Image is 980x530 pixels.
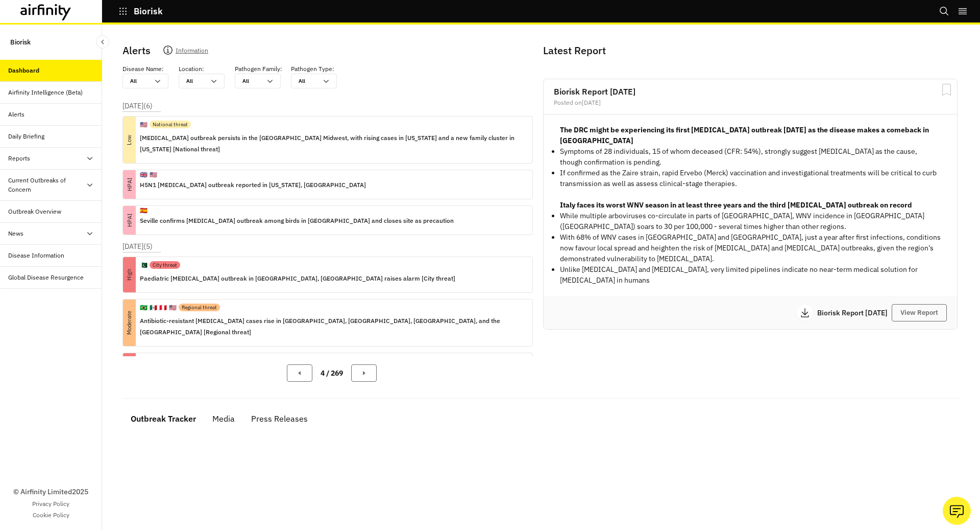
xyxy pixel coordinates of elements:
[560,264,941,286] p: Unlike [MEDICAL_DATA] and [MEDICAL_DATA], very limited pipelines indicate no near-term medical so...
[554,100,947,106] div: Posted on [DATE]
[560,125,929,145] strong: The DRC might be experiencing its first [MEDICAL_DATA] outbreak [DATE] as the disease makes a com...
[140,132,524,155] p: [MEDICAL_DATA] outbreak persists in the [GEOGRAPHIC_DATA] Midwest, with rising cases in [US_STATE...
[106,133,153,146] p: Low
[560,211,941,232] p: While multiple arboviruses co-circulate in parts of [GEOGRAPHIC_DATA], WNV incidence in [GEOGRAPH...
[140,261,148,270] p: 🇵🇰
[150,170,157,179] p: 🇺🇸
[140,170,148,179] p: 🇬🇧
[118,3,163,20] button: Biorisk
[112,268,147,281] p: High
[150,303,157,312] p: 🇲🇽
[176,45,208,59] p: Information
[32,499,69,509] a: Privacy Policy
[560,200,912,210] strong: Italy faces its worst WNV season in at least three years and the third [MEDICAL_DATA] outbreak on...
[8,176,86,194] div: Current Outbreaks of Concern
[943,497,971,525] button: Ask our analysts
[179,64,204,74] p: Location :
[134,7,163,16] p: Biorisk
[8,88,83,97] div: Airfinity Intelligence (Beta)
[122,43,151,58] p: Alerts
[153,261,177,269] p: City threat
[140,206,148,215] p: 🇪🇸
[8,273,84,282] div: Global Disease Resurgence
[235,64,282,74] p: Pathogen Family :
[115,214,144,227] p: HPAI
[13,487,88,497] p: © Airfinity Limited 2025
[8,207,61,216] div: Outbreak Overview
[212,411,235,426] div: Media
[96,35,109,49] button: Close Sidebar
[543,43,955,58] p: Latest Report
[8,66,39,75] div: Dashboard
[122,64,164,74] p: Disease Name :
[8,251,64,260] div: Disease Information
[122,101,153,111] p: [DATE] ( 6 )
[321,368,343,379] p: 4 / 269
[291,64,334,74] p: Pathogen Type :
[140,215,454,226] p: Seville confirms [MEDICAL_DATA] outbreak among birds in [GEOGRAPHIC_DATA] and closes site as prec...
[8,154,30,163] div: Reports
[892,304,947,321] button: View Report
[8,229,23,238] div: News
[560,168,941,189] p: If confirmed as the Zaire strain, rapid Ervebo (Merck) vaccination and investigational treatments...
[153,121,188,128] p: National threat
[115,178,144,191] p: HPAI
[140,179,366,191] p: H5N1 [MEDICAL_DATA] outbreak reported in [US_STATE], [GEOGRAPHIC_DATA]
[817,309,892,316] p: Biorisk Report [DATE]
[8,110,24,119] div: Alerts
[159,303,167,312] p: 🇵🇪
[140,303,148,312] p: 🇧🇷
[560,232,941,264] p: With 68% of WNV cases in [GEOGRAPHIC_DATA] and [GEOGRAPHIC_DATA], just a year after first infecti...
[287,364,312,382] button: Previous Page
[33,511,69,520] a: Cookie Policy
[140,315,524,338] p: Antibiotic-resistant [MEDICAL_DATA] cases rise in [GEOGRAPHIC_DATA], [GEOGRAPHIC_DATA], [GEOGRAPH...
[122,241,153,252] p: [DATE] ( 5 )
[940,83,953,96] svg: Bookmark Report
[169,303,177,312] p: 🇺🇸
[939,3,949,20] button: Search
[131,411,196,426] div: Outbreak Tracker
[140,273,455,284] p: Paediatric [MEDICAL_DATA] outbreak in [GEOGRAPHIC_DATA], [GEOGRAPHIC_DATA] raises alarm [City thr...
[351,364,377,382] button: Next Page
[560,146,941,168] p: Symptoms of 28 individuals, 15 of whom deceased (CFR: 54%), strongly suggest [MEDICAL_DATA] as th...
[140,120,148,129] p: 🇺🇸
[251,411,308,426] div: Press Releases
[8,132,44,141] div: Daily Briefing
[106,316,153,329] p: Moderate
[554,87,947,96] h2: Biorisk Report [DATE]
[10,33,31,52] p: Biorisk
[182,304,217,311] p: Regional threat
